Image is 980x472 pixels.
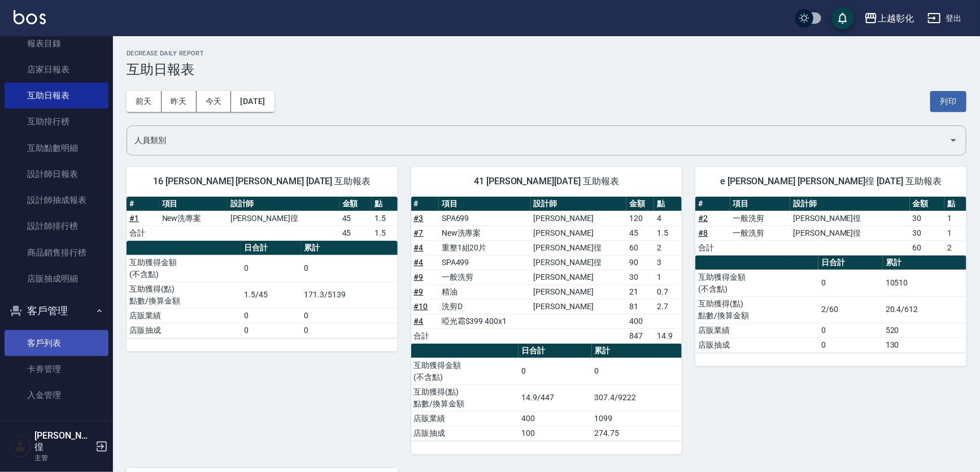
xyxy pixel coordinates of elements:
[5,240,108,266] a: 商品銷售排行榜
[531,270,626,284] td: [PERSON_NAME]
[944,211,966,226] td: 1
[654,197,682,211] th: 點
[695,337,818,352] td: 店販抽成
[127,308,241,323] td: 店販業績
[439,299,531,314] td: 洗剪D
[5,109,108,135] a: 互助排行榜
[241,282,301,308] td: 1.5/45
[531,299,626,314] td: [PERSON_NAME]
[818,337,883,352] td: 0
[878,11,914,25] div: 上越彰化
[923,8,966,29] button: 登出
[626,211,654,226] td: 120
[372,226,397,240] td: 1.5
[414,243,424,252] a: #4
[127,197,398,241] table: a dense table
[818,296,883,323] td: 2/60
[626,314,654,328] td: 400
[127,91,162,112] button: 前天
[414,287,424,296] a: #9
[944,226,966,240] td: 1
[531,226,626,240] td: [PERSON_NAME]
[127,62,966,77] h3: 互助日報表
[34,453,92,463] p: 主管
[241,308,301,323] td: 0
[831,7,854,29] button: save
[127,323,241,337] td: 店販抽成
[339,197,372,211] th: 金額
[695,256,966,353] table: a dense table
[695,296,818,323] td: 互助獲得(點) 點數/換算金額
[695,240,730,255] td: 合計
[159,197,228,211] th: 項目
[301,323,397,337] td: 0
[626,328,654,343] td: 847
[654,270,682,284] td: 1
[127,197,159,211] th: #
[910,211,944,226] td: 30
[162,91,197,112] button: 昨天
[411,358,519,384] td: 互助獲得金額 (不含點)
[883,323,966,337] td: 520
[411,344,682,441] table: a dense table
[5,187,108,213] a: 設計師抽成報表
[414,272,424,282] a: #9
[519,358,591,384] td: 0
[9,435,32,458] img: Person
[654,284,682,299] td: 0.7
[411,384,519,411] td: 互助獲得(點) 點數/換算金額
[5,213,108,239] a: 設計師排行榜
[818,323,883,337] td: 0
[5,135,108,161] a: 互助點數明細
[930,91,966,112] button: 列印
[439,197,531,211] th: 項目
[411,411,519,426] td: 店販業績
[730,197,791,211] th: 項目
[531,255,626,270] td: [PERSON_NAME]徨
[5,31,108,57] a: 報表目錄
[127,241,398,338] table: a dense table
[818,270,883,296] td: 0
[883,270,966,296] td: 10510
[883,337,966,352] td: 130
[910,226,944,240] td: 30
[439,270,531,284] td: 一般洗剪
[944,240,966,255] td: 2
[129,214,139,223] a: #1
[592,411,682,426] td: 1099
[5,161,108,187] a: 設計師日報表
[301,255,397,282] td: 0
[519,411,591,426] td: 400
[883,296,966,323] td: 20.4/612
[519,384,591,411] td: 14.9/447
[654,211,682,226] td: 4
[910,240,944,255] td: 60
[127,255,241,282] td: 互助獲得金額 (不含點)
[439,314,531,328] td: 啞光霜$399 400x1
[531,211,626,226] td: [PERSON_NAME]
[698,214,708,223] a: #2
[5,266,108,292] a: 店販抽成明細
[695,270,818,296] td: 互助獲得金額 (不含點)
[414,258,424,267] a: #4
[5,413,108,442] button: 員工及薪資
[411,426,519,440] td: 店販抽成
[439,284,531,299] td: 精油
[34,430,92,453] h5: [PERSON_NAME]徨
[695,197,966,256] table: a dense table
[730,211,791,226] td: 一般洗剪
[301,308,397,323] td: 0
[5,296,108,326] button: 客戶管理
[626,299,654,314] td: 81
[883,256,966,270] th: 累計
[531,240,626,255] td: [PERSON_NAME]徨
[439,240,531,255] td: 重整1組20片
[910,197,944,211] th: 金額
[860,7,918,30] button: 上越彰化
[626,284,654,299] td: 21
[339,211,372,226] td: 45
[592,384,682,411] td: 307.4/9222
[790,226,909,240] td: [PERSON_NAME]徨
[5,382,108,408] a: 入金管理
[5,83,108,109] a: 互助日報表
